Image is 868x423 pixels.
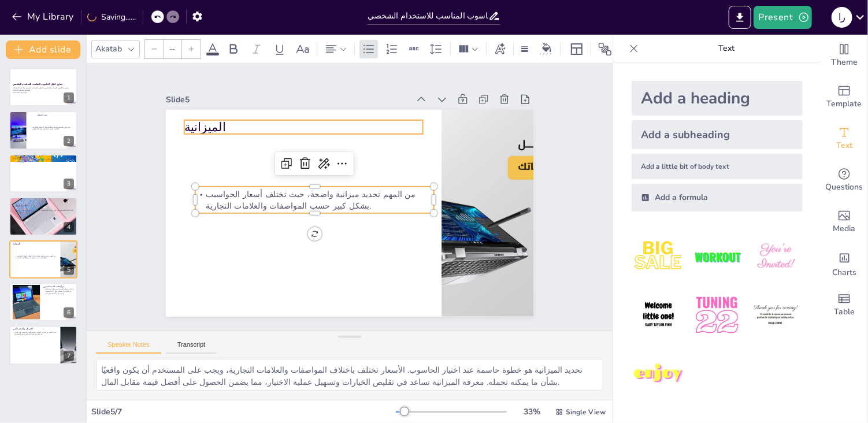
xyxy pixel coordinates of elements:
[821,76,867,118] div: Add ready made slides
[64,136,74,146] div: 2
[832,6,852,29] button: ر ا
[43,288,74,295] p: قراءة مراجعات المستخدمين يمكن أن تساعد في اتخاذ قرار مستنير حول أداء الحاسوب ومدى رضى المستخدمين ...
[14,255,59,259] p: من المهم تحديد ميزانية واضحة، حيث تختلف أسعار الحواسيب بشكل كبير حسب المواصفات والعلامات التجارية.
[836,139,852,152] span: Text
[566,407,606,417] span: Single View
[538,43,555,55] div: Background color
[13,87,74,91] p: يتناول هذا العرض كيفية اختيار الحاسوب المثالي للاستخدام الشخصي بناءً على الاحتياجات المختلفة والم...
[9,8,79,26] button: My Library
[6,40,80,59] button: Add slide
[96,341,161,354] button: Speaker Notes
[91,406,396,417] div: Slide 5 / 7
[632,184,803,211] div: Add a formula
[9,111,77,149] div: 2
[832,266,856,279] span: Charts
[632,120,803,149] div: Add a subheading
[821,284,867,326] div: Add a table
[518,406,546,417] div: 33 %
[195,188,435,211] p: من المهم تحديد ميزانية واضحة، حيث تختلف أسعار الحواسيب بشكل كبير حسب المواصفات والعلامات التجارية.
[9,283,77,321] div: 6
[632,81,803,116] div: Add a heading
[632,154,803,179] div: Add a little bit of body text
[518,40,531,58] div: Border settings
[643,35,810,62] p: Text
[37,114,66,116] p: تحديد الاحتياجات
[832,7,852,28] div: ر ا
[690,230,744,284] img: 2.jpeg
[30,126,75,130] p: يجب على المستخدم تحديد احتياجاته مثل استخدام الحاسوب للألعاب، العمل، أو التعليم قبل اتخاذ القرار.
[166,341,217,354] button: Transcript
[64,179,74,189] div: 3
[9,68,77,106] div: 1
[827,98,862,110] span: Template
[9,197,77,235] div: 4
[749,230,803,284] img: 3.jpeg
[749,288,803,342] img: 6.jpeg
[43,285,74,288] p: مراجعات المستخدمين
[64,92,74,103] div: 1
[13,242,57,245] p: الميزانية
[834,306,855,318] span: Table
[87,12,136,23] div: Saving......
[821,159,867,201] div: Get real-time input from your audience
[184,118,424,136] p: الميزانية
[826,181,863,194] span: Questions
[821,243,867,284] div: Add charts and graphs
[9,326,77,364] div: 7
[567,40,586,58] div: Layout
[821,35,867,76] div: Change the overall theme
[833,222,856,235] span: Media
[13,210,74,214] p: يجب اختيار نظام التشغيل الذي يتناسب مع احتياجات المستخدم، مثل ويندوز، ماك، أو لينكس، حسب التفضيلا...
[368,8,488,24] input: Insert title
[491,40,509,58] div: Text effects
[831,56,858,69] span: Theme
[729,6,751,29] button: Export to PowerPoint
[13,332,57,336] p: يجب النظر في خيارات الضمان والدعم الفني المتاحة، حيث يمكن أن يكون لها تأثير كبير على تجربة الاستخ...
[9,240,77,279] div: 5
[821,201,867,243] div: Add images, graphics, shapes or video
[93,41,124,57] div: Akatab
[632,288,685,342] img: 4.jpeg
[632,347,685,401] img: 7.jpeg
[64,351,74,361] div: 7
[64,265,74,275] div: 5
[13,328,57,331] p: الضمان والدعم الفني
[13,156,74,159] p: مواصفات الحاسوب
[166,94,409,105] div: Slide 5
[754,6,811,29] button: Present
[13,91,74,94] p: Generated with [URL]
[64,222,74,232] div: 4
[13,83,62,86] strong: معايير اختيار الحاسوب المناسب للاستخدام الشخصي
[455,40,481,58] div: Column Count
[96,359,603,391] textarea: تحديد الميزانية هو خطوة حاسمة عند اختيار الحاسوب. الأسعار تختلف باختلاف المواصفات والعلامات التجا...
[13,159,74,163] p: تشمل المواصفات الأساسية المعالج، الذاكرة، وسعة التخزين. يجب اختيار المواصفات المناسبة لضمان أداء ...
[821,118,867,159] div: Add text boxes
[632,230,685,284] img: 1.jpeg
[598,42,612,56] span: Position
[64,307,74,318] div: 6
[9,154,77,192] div: 3
[690,288,744,342] img: 5.jpeg
[15,205,76,208] p: نظام التشغيل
